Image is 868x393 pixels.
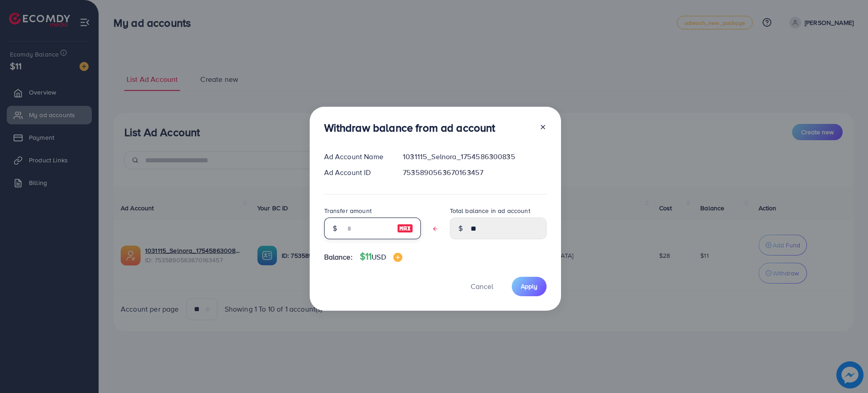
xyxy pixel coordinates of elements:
[459,277,505,296] button: Cancel
[471,281,493,291] span: Cancel
[393,253,402,262] img: image
[396,152,553,162] div: 1031115_Selnora_1754586300835
[324,206,372,215] label: Transfer amount
[324,252,353,262] span: Balance:
[317,167,396,178] div: Ad Account ID
[324,121,495,134] h3: Withdraw balance from ad account
[396,167,553,178] div: 7535890563670163457
[521,282,538,291] span: Apply
[317,152,396,162] div: Ad Account Name
[512,277,547,296] button: Apply
[372,252,386,262] span: USD
[360,251,402,262] h4: $11
[397,223,413,234] img: image
[450,206,530,215] label: Total balance in ad account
